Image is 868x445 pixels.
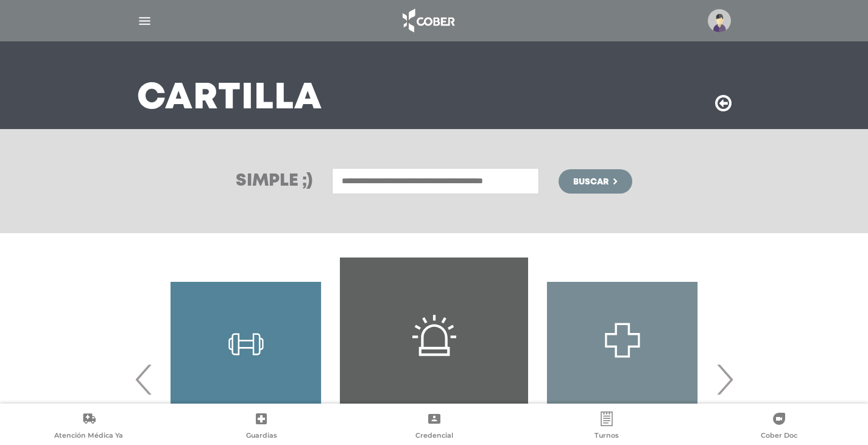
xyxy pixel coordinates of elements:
[137,83,322,114] h3: Cartilla
[348,412,520,443] a: Credencial
[713,346,736,412] span: Next
[693,412,866,443] a: Cober Doc
[415,431,453,442] span: Credencial
[396,6,460,35] img: logo_cober_home-white.png
[54,431,123,442] span: Atención Médica Ya
[708,9,731,32] img: profile-placeholder.svg
[132,346,156,412] span: Previous
[520,412,693,443] a: Turnos
[236,173,312,190] h3: Simple ;)
[137,13,152,29] img: Cober_menu-lines-white.svg
[175,412,347,443] a: Guardias
[246,431,277,442] span: Guardias
[595,431,619,442] span: Turnos
[559,169,632,194] button: Buscar
[573,178,609,186] span: Buscar
[2,412,175,443] a: Atención Médica Ya
[761,431,797,442] span: Cober Doc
